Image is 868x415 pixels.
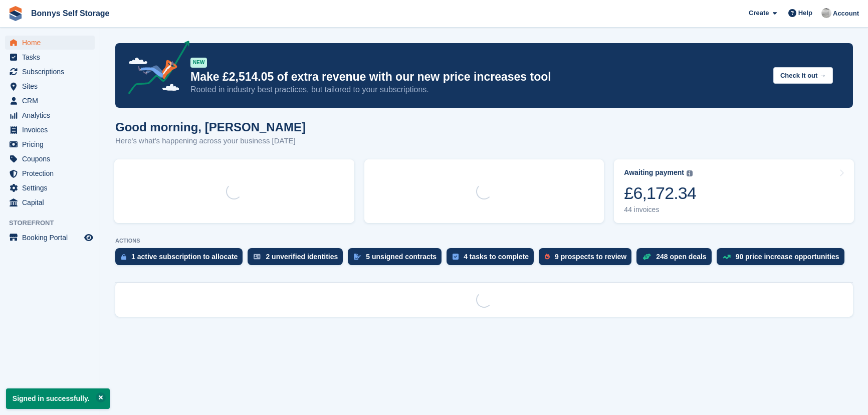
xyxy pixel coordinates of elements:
[687,170,693,176] img: icon-info-grey-7440780725fd019a000dd9b08b2336e03edf1995a4989e88bcd33f0948082b44.svg
[798,8,812,18] span: Help
[22,94,82,108] span: CRM
[5,79,95,93] a: menu
[5,94,95,108] a: menu
[453,254,459,260] img: task-75834270c22a3079a89374b754ae025e5fb1db73e45f91037f5363f120a921f8.svg
[190,84,765,95] p: Rooted in industry best practices, but tailored to your subscriptions.
[22,65,82,79] span: Subscriptions
[447,248,539,270] a: 4 tasks to complete
[736,253,839,261] div: 90 price increase opportunities
[266,253,338,261] div: 2 unverified identities
[22,137,82,151] span: Pricing
[539,248,636,270] a: 9 prospects to review
[717,248,849,270] a: 90 price increase opportunities
[5,166,95,180] a: menu
[22,195,82,210] span: Capital
[22,181,82,195] span: Settings
[6,388,110,409] p: Signed in successfully.
[115,135,306,147] p: Here's what's happening across your business [DATE]
[115,238,853,244] p: ACTIONS
[821,8,831,18] img: James Bonny
[5,181,95,195] a: menu
[636,248,716,270] a: 248 open deals
[22,108,82,122] span: Analytics
[254,254,261,260] img: verify_identity-adf6edd0f0f0b5bbfe63781bf79b02c33cf7c696d77639b501bdc392416b5a36.svg
[642,253,651,260] img: deal-1b604bf984904fb50ccaf53a9ad4b4a5d6e5aea283cecdc64d6e3604feb123c2.svg
[190,70,765,84] p: Make £2,514.05 of extra revenue with our new price increases tool
[121,254,126,260] img: active_subscription_to_allocate_icon-d502201f5373d7db506a760aba3b589e785aa758c864c3986d89f69b8ff3...
[8,6,23,21] img: stora-icon-8386f47178a22dfd0bd8f6a31ec36ba5ce8667c1dd55bd0f319d3a0aa187defe.svg
[749,8,769,18] span: Create
[115,120,306,134] h1: Good morning, [PERSON_NAME]
[624,205,696,214] div: 44 invoices
[22,166,82,180] span: Protection
[464,253,529,261] div: 4 tasks to complete
[22,123,82,137] span: Invoices
[115,248,248,270] a: 1 active subscription to allocate
[614,159,854,223] a: Awaiting payment £6,172.34 44 invoices
[22,231,82,245] span: Booking Portal
[833,9,859,19] span: Account
[5,65,95,79] a: menu
[9,218,100,228] span: Storefront
[5,231,95,245] a: menu
[545,254,550,260] img: prospect-51fa495bee0391a8d652442698ab0144808aea92771e9ea1ae160a38d050c398.svg
[120,41,190,98] img: price-adjustments-announcement-icon-8257ccfd72463d97f412b2fc003d46551f7dbcb40ab6d574587a9cd5c0d94...
[348,248,447,270] a: 5 unsigned contracts
[5,137,95,151] a: menu
[22,79,82,93] span: Sites
[27,5,113,22] a: Bonnys Self Storage
[131,253,238,261] div: 1 active subscription to allocate
[656,253,706,261] div: 248 open deals
[83,232,95,244] a: Preview store
[22,36,82,50] span: Home
[5,50,95,64] a: menu
[624,168,684,177] div: Awaiting payment
[22,152,82,166] span: Coupons
[5,123,95,137] a: menu
[5,36,95,50] a: menu
[555,253,626,261] div: 9 prospects to review
[5,108,95,122] a: menu
[723,255,731,259] img: price_increase_opportunities-93ffe204e8149a01c8c9dc8f82e8f89637d9d84a8eef4429ea346261dce0b2c0.svg
[248,248,348,270] a: 2 unverified identities
[190,58,207,68] div: NEW
[22,50,82,64] span: Tasks
[5,152,95,166] a: menu
[773,67,833,84] button: Check it out →
[5,195,95,210] a: menu
[366,253,437,261] div: 5 unsigned contracts
[624,183,696,203] div: £6,172.34
[354,254,361,260] img: contract_signature_icon-13c848040528278c33f63329250d36e43548de30e8caae1d1a13099fd9432cc5.svg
